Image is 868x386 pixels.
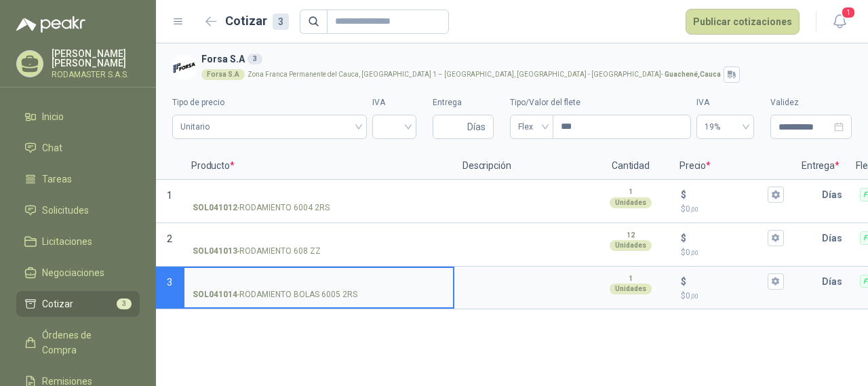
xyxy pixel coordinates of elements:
label: Tipo de precio [172,96,367,109]
input: SOL041013-RODAMIENTO 608 ZZ [193,233,445,244]
strong: Guachené , Cauca [665,71,721,78]
p: $ [681,187,686,202]
div: Forsa S.A [201,69,245,80]
p: 12 [627,230,635,241]
p: $ [681,274,686,289]
input: $$0,00 [689,233,765,243]
a: Chat [16,135,140,161]
span: Unitario [180,117,359,137]
span: 1 [167,190,172,201]
p: Cantidad [590,153,671,180]
span: 19% [705,117,746,137]
img: Logo peakr [16,16,85,33]
p: [PERSON_NAME] [PERSON_NAME] [52,49,140,68]
button: $$0,00 [768,230,784,246]
span: 1 [841,6,856,19]
p: - RODAMIENTO BOLAS 6005 2RS [193,288,357,301]
h2: Cotizar [225,12,289,31]
span: Negociaciones [42,265,104,280]
a: Órdenes de Compra [16,322,140,363]
span: 0 [686,248,698,257]
p: RODAMASTER S.A.S. [52,71,140,79]
p: $ [681,246,784,259]
div: 3 [248,54,262,64]
p: $ [681,290,784,303]
span: 0 [686,204,698,214]
p: Días [822,225,848,252]
span: 3 [117,298,132,309]
div: Unidades [610,240,652,251]
strong: SOL041012 [193,201,237,214]
button: Publicar cotizaciones [686,9,800,35]
p: 1 [629,273,633,284]
span: ,00 [690,292,698,300]
span: ,00 [690,249,698,256]
input: $$0,00 [689,276,765,286]
span: Licitaciones [42,234,92,249]
span: 0 [686,291,698,301]
h3: Forsa S.A [201,52,846,66]
div: Unidades [610,197,652,208]
span: ,00 [690,206,698,213]
button: $$0,00 [768,187,784,203]
a: Negociaciones [16,260,140,286]
span: Solicitudes [42,203,89,218]
span: Flex [518,117,545,137]
div: Unidades [610,284,652,294]
a: Tareas [16,166,140,192]
strong: SOL041013 [193,245,237,258]
p: Descripción [454,153,590,180]
label: Validez [770,96,852,109]
div: 3 [273,14,289,30]
input: $$0,00 [689,189,765,199]
input: SOL041012-RODAMIENTO 6004 2RS [193,190,445,200]
span: Cotizar [42,296,73,311]
p: Días [822,268,848,295]
p: $ [681,231,686,246]
p: Producto [183,153,454,180]
span: 3 [167,277,172,288]
button: 1 [827,9,852,34]
span: Días [467,115,486,138]
label: Entrega [433,96,494,109]
span: 2 [167,233,172,244]
a: Licitaciones [16,229,140,254]
input: SOL041014-RODAMIENTO BOLAS 6005 2RS [193,277,445,287]
span: Tareas [42,172,72,187]
label: IVA [372,96,416,109]
a: Inicio [16,104,140,130]
p: - RODAMIENTO 608 ZZ [193,245,321,258]
p: Zona Franca Permanente del Cauca, [GEOGRAPHIC_DATA] 1 – [GEOGRAPHIC_DATA], [GEOGRAPHIC_DATA] - [G... [248,71,721,78]
button: $$0,00 [768,273,784,290]
span: Inicio [42,109,64,124]
strong: SOL041014 [193,288,237,301]
p: Días [822,181,848,208]
img: Company Logo [172,56,196,79]
span: Órdenes de Compra [42,328,127,358]
label: IVA [696,96,754,109]
p: 1 [629,187,633,197]
p: Precio [671,153,793,180]
span: Chat [42,140,62,155]
a: Solicitudes [16,197,140,223]
p: $ [681,203,784,216]
a: Cotizar3 [16,291,140,317]
p: - RODAMIENTO 6004 2RS [193,201,330,214]
label: Tipo/Valor del flete [510,96,691,109]
p: Entrega [793,153,848,180]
